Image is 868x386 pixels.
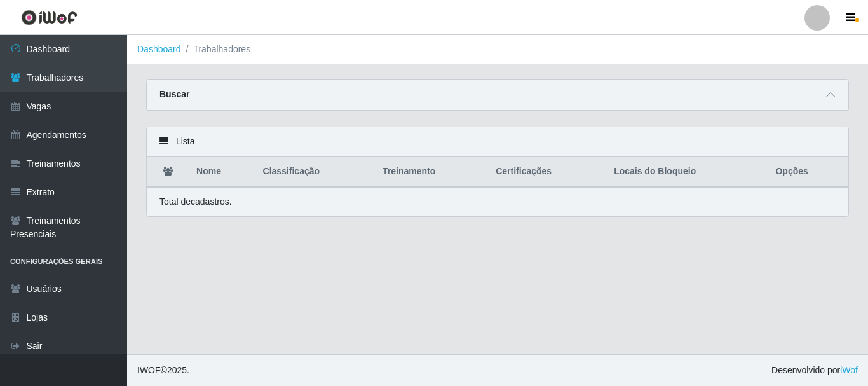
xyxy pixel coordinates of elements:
nav: breadcrumb [127,35,868,64]
div: Lista [147,127,848,156]
span: Desenvolvido por [771,364,858,377]
th: Nome [189,157,255,187]
span: IWOF [137,365,161,375]
th: Certificações [488,157,606,187]
a: iWof [840,365,858,375]
span: © 2025 . [137,364,189,377]
th: Opções [768,157,848,187]
th: Treinamento [375,157,488,187]
th: Locais do Bloqueio [606,157,768,187]
p: Total de cadastros. [159,195,232,209]
li: Trabalhadores [181,43,251,56]
strong: Buscar [159,89,189,99]
th: Classificação [255,157,376,187]
img: CoreUI Logo [21,10,78,25]
a: Dashboard [137,44,181,54]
